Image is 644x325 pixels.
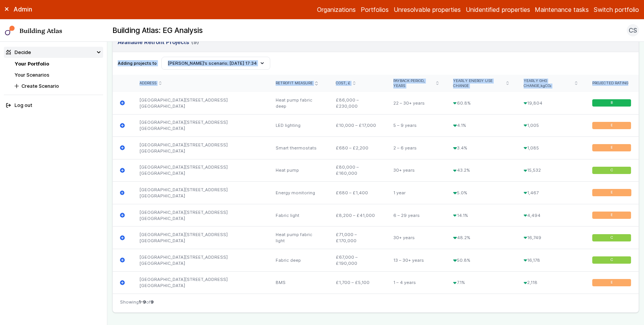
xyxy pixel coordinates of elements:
a: Your Scenarios [15,72,49,78]
div: [GEOGRAPHIC_DATA][STREET_ADDRESS][GEOGRAPHIC_DATA] [132,227,268,249]
div: [GEOGRAPHIC_DATA][STREET_ADDRESS][GEOGRAPHIC_DATA] [132,182,268,204]
div: 22 – 30+ years [386,92,446,114]
div: 14.1% [446,204,516,227]
nav: Table navigation [113,294,639,312]
div: £1,700 – £5,100 [329,271,386,294]
div: 50.8% [446,249,516,272]
div: LED lighting [268,114,329,137]
div: 1,467 [516,182,585,204]
div: [GEOGRAPHIC_DATA][STREET_ADDRESS][GEOGRAPHIC_DATA] [132,92,268,114]
div: Heat pump [268,159,329,182]
span: Address [140,81,156,86]
div: 4,494 [516,204,585,227]
span: Showing of [120,299,154,305]
span: B [611,100,613,105]
div: 1 – 4 years [386,271,446,294]
div: £80,000 – £160,000 [329,159,386,182]
a: Your Portfolio [15,61,49,67]
div: BMS [268,271,329,294]
button: Create Scenario [12,80,103,92]
button: Switch portfolio [594,5,639,14]
div: 1 year [386,182,446,204]
a: Organizations [317,5,356,14]
span: Payback period, years [393,79,434,89]
div: 5.0% [446,182,516,204]
div: 5 – 9 years [386,114,446,137]
a: Unidentified properties [466,5,530,14]
span: C [610,235,613,240]
span: Cost, £ [336,81,350,86]
a: Portfolios [361,5,389,14]
span: 1-9 [139,299,146,305]
div: £67,000 – £190,000 [329,249,386,272]
h2: Building Atlas: EG Analysis [112,26,203,36]
span: Yearly GHG change, [524,79,573,89]
a: Maintenance tasks [535,5,589,14]
span: E [611,213,613,218]
span: Yearly energy use change [453,79,504,89]
div: Smart thermostats [268,137,329,159]
span: Adding projects to [118,60,157,66]
button: CS [627,24,639,36]
div: 16,749 [516,227,585,249]
span: E [611,145,613,150]
span: kgCO₂ [540,84,552,88]
div: 4.1% [446,114,516,137]
button: Log out [4,100,103,111]
span: Retrofit measure [276,81,313,86]
img: main-0bbd2752.svg [5,26,15,36]
div: £8,200 – £41,000 [329,204,386,227]
div: £680 – £2,200 [329,137,386,159]
div: 60.8% [446,92,516,114]
h3: Available Retrofit Projects [118,38,199,46]
div: [GEOGRAPHIC_DATA][STREET_ADDRESS][GEOGRAPHIC_DATA] [132,159,268,182]
div: 1,085 [516,137,585,159]
div: [GEOGRAPHIC_DATA][STREET_ADDRESS][GEOGRAPHIC_DATA] [132,137,268,159]
div: 43.2% [446,159,516,182]
a: Unresolvable properties [394,5,461,14]
div: 30+ years [386,159,446,182]
span: C [610,168,613,173]
div: 15,532 [516,159,585,182]
span: (9) [191,38,199,46]
div: 6 – 29 years [386,204,446,227]
div: [GEOGRAPHIC_DATA][STREET_ADDRESS][GEOGRAPHIC_DATA] [132,204,268,227]
div: Projected rating [592,81,631,86]
div: 7.1% [446,271,516,294]
span: C [610,258,613,263]
div: £86,000 – £230,000 [329,92,386,114]
span: 9 [151,299,154,305]
div: Heat pump fabric deep [268,92,329,114]
div: [GEOGRAPHIC_DATA][STREET_ADDRESS][GEOGRAPHIC_DATA] [132,114,268,137]
div: Decide [6,49,31,56]
div: Heat pump fabric light [268,227,329,249]
div: 13 – 30+ years [386,249,446,272]
div: Energy monitoring [268,182,329,204]
div: 30+ years [386,227,446,249]
div: £680 – £1,400 [329,182,386,204]
div: £71,000 – £170,000 [329,227,386,249]
div: Fabric light [268,204,329,227]
span: E [611,123,613,128]
button: [PERSON_NAME]’s scenario; [DATE] 17:34 [161,57,270,70]
summary: Decide [4,47,103,58]
div: 48.2% [446,227,516,249]
div: Fabric deep [268,249,329,272]
div: 16,178 [516,249,585,272]
div: £10,000 – £17,000 [329,114,386,137]
span: E [611,280,613,285]
div: 3.4% [446,137,516,159]
span: E [611,190,613,195]
div: 2,118 [516,271,585,294]
div: [GEOGRAPHIC_DATA][STREET_ADDRESS][GEOGRAPHIC_DATA] [132,249,268,272]
div: 1,005 [516,114,585,137]
div: 2 – 6 years [386,137,446,159]
div: 19,804 [516,92,585,114]
div: [GEOGRAPHIC_DATA][STREET_ADDRESS][GEOGRAPHIC_DATA] [132,271,268,294]
span: CS [629,26,637,35]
